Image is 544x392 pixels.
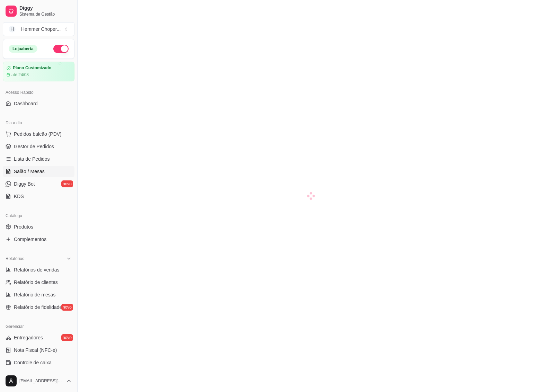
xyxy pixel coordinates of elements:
a: Diggy Botnovo [3,178,74,189]
span: Salão / Mesas [14,168,45,175]
a: Gestor de Pedidos [3,141,74,152]
button: [EMAIL_ADDRESS][DOMAIN_NAME] [3,373,74,389]
a: KDS [3,191,74,202]
span: Gestor de Pedidos [14,143,54,150]
span: Relatórios [6,256,24,261]
a: Relatório de mesas [3,289,74,300]
a: Controle de caixa [3,357,74,368]
a: Relatórios de vendas [3,264,74,275]
a: Relatório de clientes [3,277,74,288]
span: Relatórios de vendas [14,266,60,273]
a: DiggySistema de Gestão [3,3,74,19]
span: Controle de caixa [14,359,52,366]
span: Diggy [19,5,72,11]
a: Controle de fiado [3,369,74,381]
a: Salão / Mesas [3,166,74,177]
span: Entregadores [14,334,43,341]
div: Catálogo [3,210,74,221]
article: Plano Customizado [13,65,51,71]
a: Lista de Pedidos [3,153,74,164]
span: H [9,26,16,33]
span: Sistema de Gestão [19,11,72,17]
span: Complementos [14,236,46,243]
div: Hemmer Choper ... [21,26,61,33]
span: Relatório de clientes [14,279,58,286]
a: Produtos [3,221,74,232]
a: Relatório de fidelidadenovo [3,302,74,313]
span: Lista de Pedidos [14,155,50,162]
a: Entregadoresnovo [3,332,74,343]
div: Loja aberta [9,45,37,53]
article: até 24/08 [11,72,29,78]
button: Pedidos balcão (PDV) [3,128,74,140]
div: Gerenciar [3,321,74,332]
a: Nota Fiscal (NFC-e) [3,345,74,356]
span: Relatório de mesas [14,291,56,298]
span: Produtos [14,223,33,230]
a: Complementos [3,234,74,245]
span: Relatório de fidelidade [14,304,62,311]
div: Acesso Rápido [3,87,74,98]
span: Pedidos balcão (PDV) [14,131,62,137]
button: Select a team [3,22,74,36]
button: Alterar Status [53,45,69,53]
span: Dashboard [14,100,38,107]
div: Dia a dia [3,117,74,128]
a: Plano Customizadoaté 24/08 [3,62,74,81]
span: KDS [14,193,24,200]
span: Diggy Bot [14,180,35,187]
a: Dashboard [3,98,74,109]
span: Nota Fiscal (NFC-e) [14,347,57,354]
span: [EMAIL_ADDRESS][DOMAIN_NAME] [19,378,63,384]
